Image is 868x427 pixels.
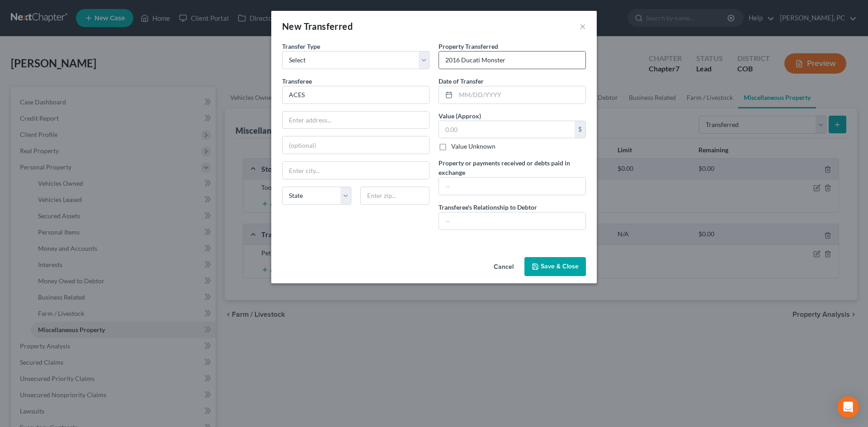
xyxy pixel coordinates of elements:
label: Transferee's Relationship to Debtor [439,202,537,212]
button: Cancel [486,258,521,276]
input: -- [439,212,585,230]
span: Transfer Type [282,42,320,50]
input: Enter name... [283,86,429,103]
input: 0.00 [439,121,575,138]
input: -- [439,178,585,195]
div: Open Intercom Messenger [837,396,859,418]
span: Transferee [282,77,312,85]
input: (optional) [283,136,429,154]
label: Value (Approx) [439,111,481,121]
div: New Transferred [282,20,353,33]
div: $ [575,121,585,138]
input: MM/DD/YYYY [456,86,585,103]
input: Enter city... [283,162,429,179]
button: × [580,21,586,32]
input: Enter address... [283,112,429,129]
input: ex. Title to 2004 Jeep Compass [439,52,585,69]
span: Property Transferred [439,42,498,50]
button: Save & Close [524,257,586,276]
input: Enter zip... [360,187,429,205]
label: Value Unknown [451,142,495,151]
label: Property or payments received or debts paid in exchange [439,158,586,177]
span: Date of Transfer [439,77,484,85]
